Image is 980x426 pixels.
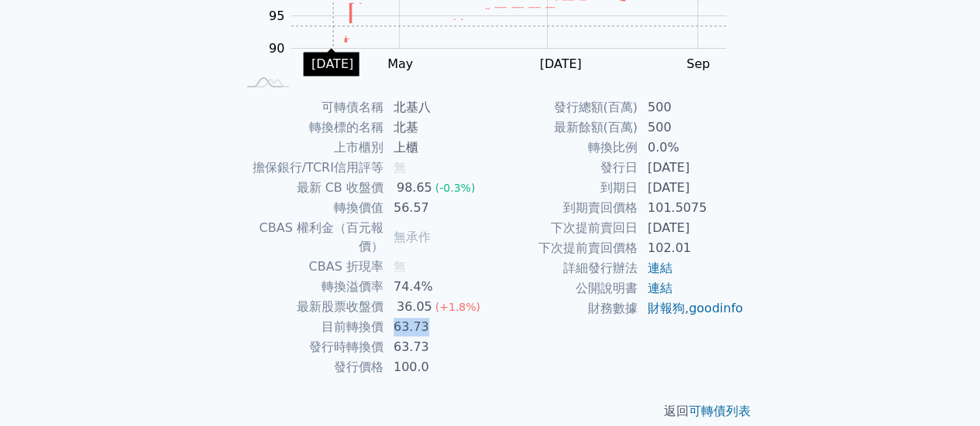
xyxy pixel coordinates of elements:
td: [DATE] [638,178,744,198]
td: 發行總額(百萬) [490,97,638,118]
td: 公開說明書 [490,278,638,298]
a: 連結 [648,281,672,295]
td: 下次提前賣回日 [490,218,638,238]
td: 詳細發行辦法 [490,258,638,278]
span: 無承作 [394,230,431,244]
tspan: 90 [269,41,284,56]
span: (-0.3%) [435,182,476,194]
td: 轉換比例 [490,138,638,158]
tspan: May [387,56,413,71]
td: CBAS 權利金（百元報價） [236,218,384,257]
td: 可轉債名稱 [236,97,384,118]
td: 63.73 [384,317,490,337]
td: 500 [638,97,744,118]
td: 轉換溢價率 [236,277,384,297]
td: CBAS 折現率 [236,257,384,277]
div: 36.05 [394,298,435,316]
span: 無 [394,259,406,274]
td: 發行日 [490,158,638,178]
td: 目前轉換價 [236,317,384,337]
td: 上櫃 [384,138,490,158]
td: 最新 CB 收盤價 [236,178,384,198]
td: 102.01 [638,238,744,258]
tspan: Sep [686,56,710,71]
td: 財務數據 [490,298,638,319]
a: 財報狗 [648,301,685,315]
td: 74.4% [384,277,490,297]
td: 最新餘額(百萬) [490,118,638,138]
p: 返回 [218,402,763,421]
td: 0.0% [638,138,744,158]
td: 北基 [384,118,490,138]
td: 最新股票收盤價 [236,297,384,317]
td: 擔保銀行/TCRI信用評等 [236,158,384,178]
a: 連結 [648,261,672,275]
span: (+1.8%) [435,301,480,313]
span: 無 [394,160,406,175]
td: , [638,298,744,319]
div: 98.65 [394,179,435,197]
tspan: 95 [269,9,284,23]
a: goodinfo [689,301,743,315]
td: 到期日 [490,178,638,198]
td: 轉換價值 [236,198,384,218]
td: 101.5075 [638,198,744,218]
td: [DATE] [638,158,744,178]
td: 發行時轉換價 [236,337,384,357]
td: [DATE] [638,218,744,238]
td: 發行價格 [236,357,384,377]
tspan: [DATE] [539,56,581,71]
div: 聊天小工具 [903,352,980,426]
td: 500 [638,118,744,138]
td: 轉換標的名稱 [236,118,384,138]
td: 63.73 [384,337,490,357]
td: 北基八 [384,97,490,118]
td: 100.0 [384,357,490,377]
a: 可轉債列表 [689,404,751,418]
td: 56.57 [384,198,490,218]
td: 到期賣回價格 [490,198,638,218]
td: 上市櫃別 [236,138,384,158]
iframe: Chat Widget [903,352,980,426]
td: 下次提前賣回價格 [490,238,638,258]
